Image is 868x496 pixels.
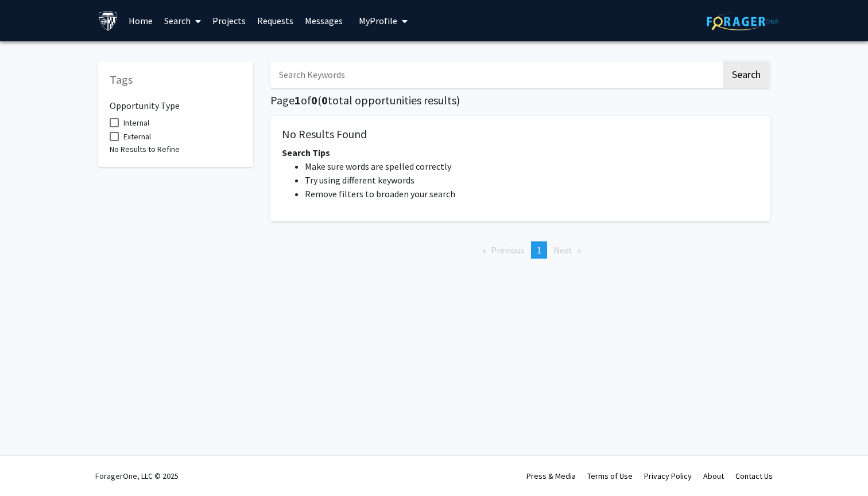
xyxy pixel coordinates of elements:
a: Search [158,1,207,41]
a: Requests [251,1,299,41]
li: Make sure words are spelled correctly [305,159,758,173]
span: 1 [537,244,541,256]
span: 0 [321,93,328,107]
span: No Results to Refine [110,144,180,154]
a: Privacy Policy [644,471,692,481]
button: Search [723,61,770,88]
span: Search Tips [282,147,330,158]
h5: Tags [110,73,242,87]
a: Projects [207,1,251,41]
img: ForagerOne Logo [707,13,778,30]
a: About [703,471,724,481]
span: Internal [123,116,149,130]
span: Previous [491,244,525,256]
span: Next [553,244,572,256]
a: Messages [299,1,348,41]
h5: Page of ( total opportunities results) [270,93,770,107]
span: External [123,130,151,143]
h6: Opportunity Type [110,91,242,111]
ul: Pagination [270,241,770,259]
div: ForagerOne, LLC © 2025 [95,456,179,496]
img: Johns Hopkins University Logo [98,11,118,31]
span: 0 [311,93,317,107]
h5: No Results Found [282,127,758,141]
span: My Profile [359,15,397,26]
a: Contact Us [735,471,773,481]
a: Press & Media [526,471,576,481]
iframe: Chat [9,444,49,487]
li: Remove filters to broaden your search [305,187,758,201]
input: Search Keywords [270,61,721,88]
a: Home [123,1,158,41]
li: Try using different keywords [305,173,758,187]
span: 1 [294,93,301,107]
a: Terms of Use [587,471,633,481]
